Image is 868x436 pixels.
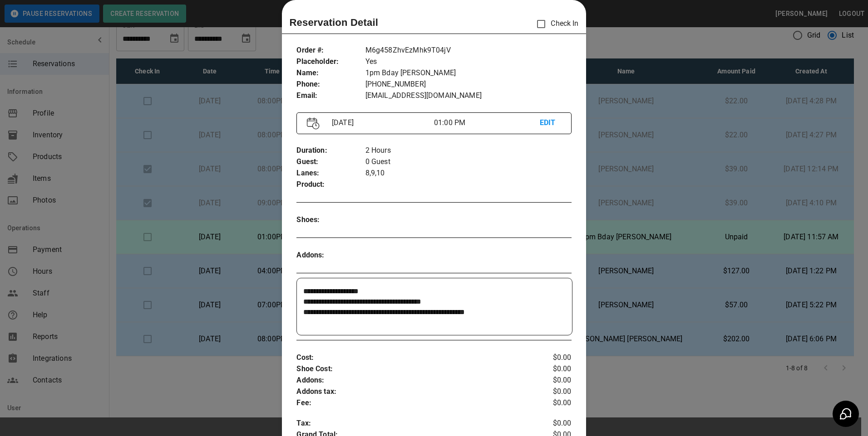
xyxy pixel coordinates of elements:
[296,90,365,102] p: Email :
[296,145,365,156] p: Duration :
[296,375,525,386] p: Addons :
[296,56,365,68] p: Placeholder :
[296,68,365,79] p: Name :
[296,214,365,226] p: Shoes :
[526,386,572,397] p: $0.00
[365,45,572,56] p: M6g458ZhvEzMhk9T04jV
[365,145,572,156] p: 2 Hours
[296,352,525,363] p: Cost :
[526,418,572,429] p: $0.00
[296,179,365,190] p: Product :
[328,117,434,128] p: [DATE]
[526,352,572,363] p: $0.00
[365,79,572,90] p: [PHONE_NUMBER]
[296,363,525,375] p: Shoe Cost :
[365,168,572,179] p: 8,9,10
[532,15,578,34] p: Check In
[365,68,572,79] p: 1pm Bday [PERSON_NAME]
[365,56,572,68] p: Yes
[296,386,525,397] p: Addons tax :
[307,117,320,130] img: Vector
[540,117,561,129] p: EDIT
[289,15,378,30] p: Reservation Detail
[296,397,525,409] p: Fee :
[526,375,572,386] p: $0.00
[526,397,572,409] p: $0.00
[296,156,365,168] p: Guest :
[296,168,365,179] p: Lanes :
[434,117,540,128] p: 01:00 PM
[296,79,365,90] p: Phone :
[296,418,525,429] p: Tax :
[526,363,572,375] p: $0.00
[296,45,365,56] p: Order # :
[365,156,572,168] p: 0 Guest
[365,90,572,102] p: [EMAIL_ADDRESS][DOMAIN_NAME]
[296,250,365,261] p: Addons :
